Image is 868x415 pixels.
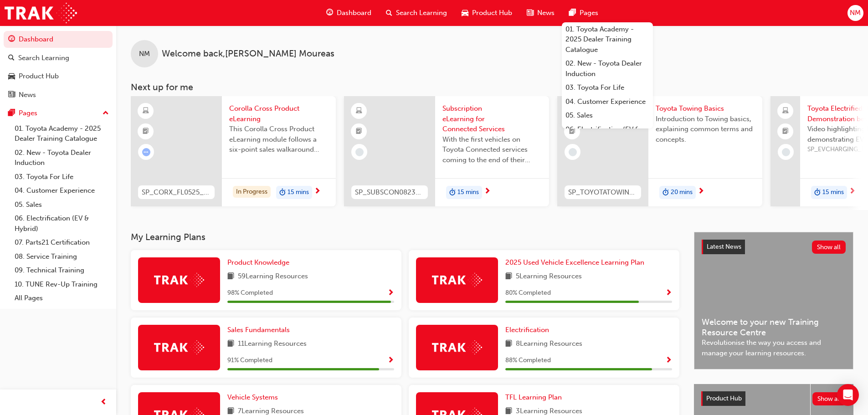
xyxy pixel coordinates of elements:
h3: My Learning Plans [131,232,679,242]
button: Show Progress [665,287,672,299]
a: SP_SUBSCON0823_ELSubscription eLearning for Connected ServicesWith the first vehicles on Toyota C... [344,96,549,206]
span: 15 mins [288,187,309,198]
a: Product HubShow all [701,391,846,406]
a: 01. Toyota Academy - 2025 Dealer Training Catalogue [562,22,653,57]
span: duration-icon [814,187,821,199]
span: News [537,8,555,18]
span: next-icon [849,188,856,196]
span: learningRecordVerb_NONE-icon [355,148,364,156]
span: 11 Learning Resources [238,338,307,350]
span: pages-icon [8,109,15,118]
span: prev-icon [100,397,107,408]
span: duration-icon [663,187,669,199]
a: 06. Electrification (EV & Hybrid) [562,123,653,147]
span: booktick-icon [143,126,149,138]
span: Welcome back , [PERSON_NAME] Moureas [162,49,334,59]
button: Show all [812,241,846,254]
a: 07. Parts21 Certification [11,236,113,250]
a: Vehicle Systems [227,392,282,403]
span: This Corolla Cross Product eLearning module follows a six-point sales walkaround format, designed... [229,124,329,155]
span: news-icon [8,91,15,99]
span: Subscription eLearning for Connected Services [442,103,542,134]
span: 88 % Completed [505,355,551,366]
a: car-iconProduct Hub [454,4,519,22]
a: 03. Toyota For Life [562,81,653,95]
a: Product Knowledge [227,257,293,268]
a: News [4,87,113,103]
span: 15 mins [822,187,844,198]
span: Product Hub [706,395,742,402]
span: guage-icon [8,36,15,44]
a: pages-iconPages [562,4,606,22]
span: 80 % Completed [505,288,551,298]
a: 08. Service Training [11,250,113,264]
button: Show Progress [665,355,672,366]
img: Trak [154,273,204,287]
button: Pages [4,105,113,122]
span: 20 mins [671,187,693,198]
span: Latest News [707,243,741,251]
button: Show all [812,392,847,405]
img: Trak [432,273,482,287]
h3: Next up for me [116,82,868,92]
span: SP_TOYOTATOWING_0424 [568,187,637,198]
img: Trak [5,3,77,23]
a: search-iconSearch Learning [379,4,454,22]
span: booktick-icon [569,126,575,138]
span: car-icon [462,7,468,19]
span: next-icon [484,188,491,196]
span: Welcome to your new Training Resource Centre [702,317,846,338]
div: Product Hub [19,71,59,82]
span: 8 Learning Resources [516,338,582,350]
span: book-icon [505,338,512,350]
span: guage-icon [326,7,333,19]
span: Product Knowledge [227,258,289,266]
a: 03. Toyota For Life [11,170,113,184]
span: SP_CORX_FL0525_EL [142,187,211,198]
span: Pages [580,8,598,18]
button: Show Progress [387,287,394,299]
span: Revolutionise the way you access and manage your learning resources. [702,338,846,358]
span: Search Learning [396,8,447,18]
span: Toyota Towing Basics [656,103,755,114]
span: Dashboard [337,8,371,18]
span: search-icon [8,54,15,62]
a: TFL Learning Plan [505,392,565,403]
span: up-icon [103,108,109,119]
span: booktick-icon [356,126,362,138]
span: pages-icon [569,7,576,19]
div: In Progress [233,186,271,198]
span: learningRecordVerb_ATTEMPT-icon [142,148,150,156]
a: 01. Toyota Academy - 2025 Dealer Training Catalogue [11,122,113,146]
img: Trak [154,340,204,354]
a: 05. Sales [11,198,113,212]
span: 98 % Completed [227,288,273,298]
span: duration-icon [279,187,286,199]
span: Show Progress [665,357,672,365]
span: With the first vehicles on Toyota Connected services coming to the end of their complimentary per... [442,134,542,165]
button: DashboardSearch LearningProduct HubNews [4,29,113,105]
button: Show Progress [387,355,394,366]
span: learningResourceType_ELEARNING-icon [356,105,362,117]
span: duration-icon [449,187,456,199]
a: news-iconNews [519,4,562,22]
span: 15 mins [457,187,479,198]
span: news-icon [527,7,534,19]
span: Vehicle Systems [227,393,278,401]
span: book-icon [505,271,512,282]
a: 05. Sales [562,108,653,123]
a: 10. TUNE Rev-Up Training [11,277,113,292]
span: booktick-icon [782,126,789,138]
a: guage-iconDashboard [319,4,379,22]
a: 02. New - Toyota Dealer Induction [562,56,653,81]
span: 5 Learning Resources [516,271,582,282]
span: Introduction to Towing basics, explaining common terms and concepts. [656,114,755,145]
a: 04. Customer Experience [562,95,653,109]
span: Electrification [505,326,549,334]
span: NM [139,49,150,59]
span: book-icon [227,338,234,350]
a: Dashboard [4,31,113,48]
button: NM [847,5,863,21]
a: Electrification [505,325,553,335]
